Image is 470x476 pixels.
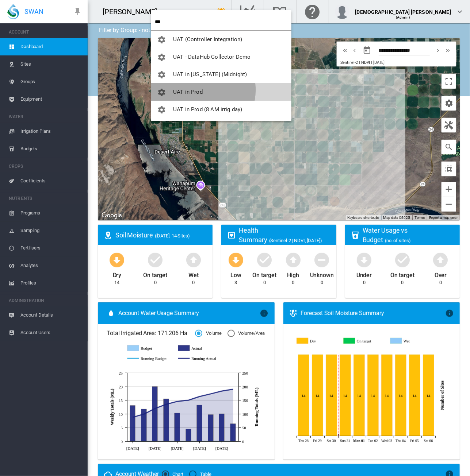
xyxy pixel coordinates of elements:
button: You have 'Admin' permissions to UAT in California (Midnight) [151,66,291,83]
md-icon: icon-cog [157,53,166,62]
button: You have 'Admin' permissions to UAT in Prod [151,83,291,101]
button: You have 'Admin' permissions to UAT in Prod (8 AM irrig day) [151,101,291,118]
button: You have 'Admin' permissions to UAT - DataHub Collector Demo [151,48,291,66]
span: UAT (Controller Integration) [173,36,242,43]
md-icon: icon-cog [157,70,166,79]
span: UAT in Prod [173,89,203,95]
span: UAT in [US_STATE] (Midnight) [173,71,247,78]
md-icon: icon-cog [157,88,166,97]
md-icon: icon-cog [157,105,166,114]
md-icon: icon-cog [157,35,166,44]
button: You have 'Admin' permissions to UAT in Prod (NZ, midnight) [151,118,291,136]
span: UAT in Prod (8 AM irrig day) [173,106,242,113]
button: You have 'Admin' permissions to UAT (Controller Integration) [151,31,291,48]
span: UAT - DataHub Collector Demo [173,54,251,60]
